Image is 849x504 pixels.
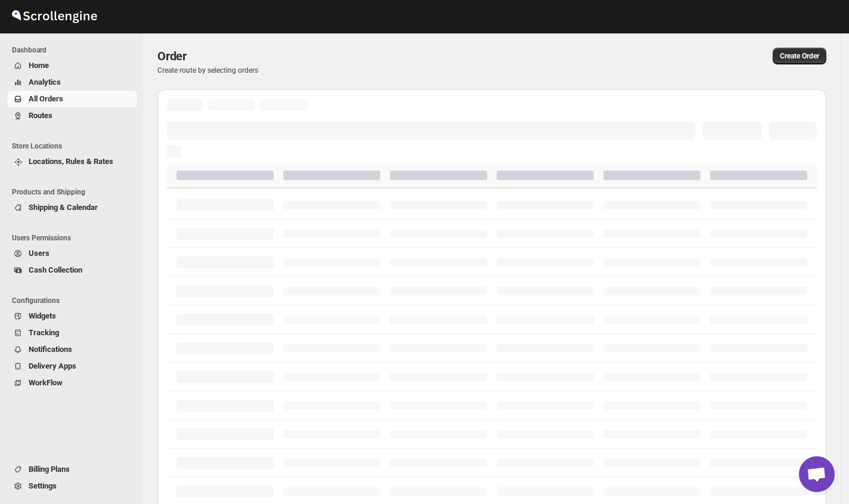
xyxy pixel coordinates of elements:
[29,249,49,258] span: Users
[12,45,137,55] span: Dashboard
[7,358,137,375] button: Delivery Apps
[29,328,59,337] span: Tracking
[29,481,57,490] span: Settings
[7,199,137,216] button: Shipping & Calendar
[29,111,52,120] span: Routes
[7,341,137,358] button: Notifications
[157,66,509,75] p: Create route by selecting orders
[29,94,63,103] span: All Orders
[773,48,826,64] button: Create custom order
[29,157,113,166] span: Locations, Rules & Rates
[12,187,137,197] span: Products and Shipping
[7,74,137,91] button: Analytics
[29,61,49,70] span: Home
[7,308,137,324] button: Widgets
[12,141,137,151] span: Store Locations
[7,262,137,279] button: Cash Collection
[29,361,76,370] span: Delivery Apps
[780,51,819,61] span: Create Order
[7,153,137,170] button: Locations, Rules & Rates
[7,324,137,341] button: Tracking
[29,345,72,354] span: Notifications
[7,375,137,391] button: WorkFlow
[29,78,61,86] span: Analytics
[7,91,137,107] button: All Orders
[7,461,137,478] button: Billing Plans
[157,49,187,63] span: Order
[7,107,137,124] button: Routes
[12,296,137,305] span: Configurations
[29,203,98,212] span: Shipping & Calendar
[29,265,82,274] span: Cash Collection
[29,378,63,387] span: WorkFlow
[29,311,56,320] span: Widgets
[799,456,835,492] div: دردشة مفتوحة
[29,465,70,474] span: Billing Plans
[7,478,137,494] button: Settings
[7,245,137,262] button: Users
[12,233,137,243] span: Users Permissions
[7,57,137,74] button: Home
